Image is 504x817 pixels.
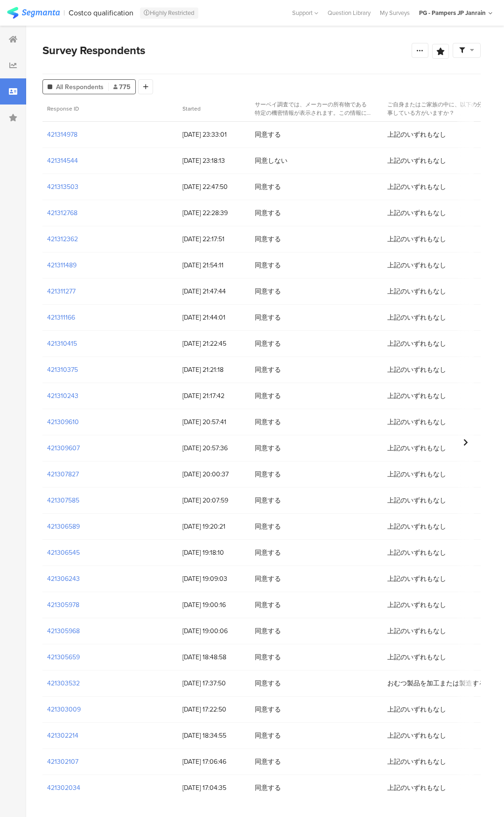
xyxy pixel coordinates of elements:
[47,286,76,296] section: 421311277
[47,731,78,740] section: 421302214
[47,260,77,270] section: 421311489
[47,757,78,767] section: 421302107
[387,208,446,218] span: 上記のいずれもなし
[255,626,281,636] span: 同意する
[182,234,245,244] span: [DATE] 22:17:51
[387,496,446,505] span: 上記のいずれもなし
[47,783,80,793] section: 421302034
[255,757,281,767] span: 同意する
[47,339,77,349] section: 421310415
[69,8,133,17] div: Costco qualification
[387,417,446,427] span: 上記のいずれもなし
[255,443,281,453] span: 同意する
[182,365,245,375] span: [DATE] 21:21:18
[387,626,446,636] span: 上記のいずれもなし
[182,156,245,166] span: [DATE] 23:18:13
[387,156,446,166] span: 上記のいずれもなし
[255,286,281,296] span: 同意する
[182,496,245,505] span: [DATE] 20:07:59
[182,391,245,401] span: [DATE] 21:17:42
[255,391,281,401] span: 同意する
[7,7,60,19] img: segmanta logo
[255,260,281,270] span: 同意する
[255,678,281,688] span: 同意する
[387,100,504,117] section: ご自身またはご家族の中に、以下の分野に従事している方がいますか？
[47,182,78,192] section: 421313503
[387,391,446,401] span: 上記のいずれもなし
[47,574,80,584] section: 421306243
[387,522,446,531] span: 上記のいずれもなし
[255,731,281,740] span: 同意する
[182,105,201,113] span: Started
[387,548,446,558] span: 上記のいずれもなし
[47,522,80,531] section: 421306589
[255,130,281,140] span: 同意する
[182,286,245,296] span: [DATE] 21:47:44
[47,705,81,714] section: 421303009
[182,574,245,584] span: [DATE] 19:09:03
[387,443,446,453] span: 上記のいずれもなし
[375,8,414,17] a: My Surveys
[47,652,80,662] section: 421305659
[255,652,281,662] span: 同意する
[387,652,446,662] span: 上記のいずれもなし
[255,365,281,375] span: 同意する
[47,678,80,688] section: 421303532
[323,8,375,17] a: Question Library
[387,286,446,296] span: 上記のいずれもなし
[47,313,75,322] section: 421311166
[47,626,80,636] section: 421305968
[182,469,245,479] span: [DATE] 20:00:37
[387,365,446,375] span: 上記のいずれもなし
[387,705,446,714] span: 上記のいずれもなし
[255,574,281,584] span: 同意する
[182,548,245,558] span: [DATE] 19:18:10
[255,522,281,531] span: 同意する
[387,469,446,479] span: 上記のいずれもなし
[56,82,104,92] span: All Respondents
[182,339,245,349] span: [DATE] 21:22:45
[387,678,498,688] span: おむつ製品を加工または製造する会社
[47,130,77,140] section: 421314978
[255,156,287,166] span: 同意しない
[182,313,245,322] span: [DATE] 21:44:01
[182,443,245,453] span: [DATE] 20:57:36
[255,234,281,244] span: 同意する
[47,156,78,166] section: 421314544
[255,783,281,793] span: 同意する
[182,652,245,662] span: [DATE] 18:48:58
[47,443,80,453] section: 421309607
[255,208,281,218] span: 同意する
[47,417,79,427] section: 421309610
[47,496,79,505] section: 421307585
[47,391,78,401] section: 421310243
[387,182,446,192] span: 上記のいずれもなし
[387,600,446,610] span: 上記のいずれもなし
[182,600,245,610] span: [DATE] 19:00:16
[63,7,65,18] div: |
[387,757,446,767] span: 上記のいずれもなし
[182,260,245,270] span: [DATE] 21:54:11
[387,313,446,322] span: 上記のいずれもなし
[255,100,371,117] section: サーベイ調査では、メーカーの所有物である特定の機密情報が表示されます。この情報には、実験コンセプト、マーケティング、広告、クリエイティブ戦略および計画、製品名などが含まれますが、これらのみに限定...
[140,7,198,19] div: Highly Restricted
[47,234,78,244] section: 421312362
[255,182,281,192] span: 同意する
[255,705,281,714] span: 同意する
[292,6,318,20] div: Support
[47,469,79,479] section: 421307827
[387,574,446,584] span: 上記のいずれもなし
[182,731,245,740] span: [DATE] 18:34:55
[47,105,79,113] span: Response ID
[255,339,281,349] span: 同意する
[387,731,446,740] span: 上記のいずれもなし
[47,208,77,218] section: 421312768
[47,365,78,375] section: 421310375
[182,757,245,767] span: [DATE] 17:06:46
[182,522,245,531] span: [DATE] 19:20:21
[182,783,245,793] span: [DATE] 17:04:35
[387,260,446,270] span: 上記のいずれもなし
[255,496,281,505] span: 同意する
